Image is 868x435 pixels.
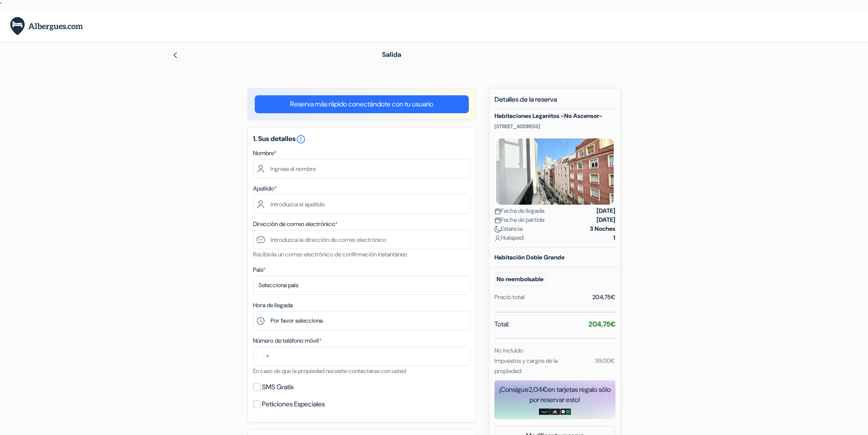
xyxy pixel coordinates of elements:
[172,52,179,59] img: left_arrow.svg
[253,347,273,365] button: Select country
[494,112,615,120] h5: Habitaciones Leganitos -No Ascensor-
[597,206,615,215] strong: [DATE]
[590,224,615,233] strong: 3 Noches
[494,385,615,405] div: ¡Consigue en tarjetas regalo sólo por reservar esto!
[494,215,545,224] span: Fecha de partida:
[494,293,526,302] div: Precio total:
[494,206,545,215] span: Fecha de llegada:
[253,149,277,158] label: Nombre
[529,385,547,394] span: 2,04€
[10,17,83,35] img: Albergues.com
[592,293,615,302] div: 204,75€
[253,265,265,274] label: País
[253,194,471,214] input: Introduzca el apellido
[494,208,501,215] img: calendar.svg
[253,301,293,310] label: Hora de llegada
[253,230,471,249] input: Introduzca la dirección de correo electrónico
[262,398,325,410] label: Peticiones Especiales
[494,123,615,130] p: [STREET_ADDRESS]
[494,233,524,242] span: Huésped:
[588,320,615,329] strong: 204,75€
[494,217,501,223] img: calendar.svg
[494,357,558,375] small: Impuestos y cargos de la propiedad:
[560,409,571,415] img: uber-uber-eats-card.png
[494,235,501,241] img: user_icon.svg
[494,253,565,261] b: Habitación Doble Grande
[296,134,306,144] i: error_outline
[613,233,615,242] strong: 1
[494,273,546,286] small: No reembolsable
[494,347,523,354] small: No Incluido
[253,367,406,375] small: En caso de que la propiedad necesite contactarse con usted
[494,95,615,109] h5: Detalles de la reserva
[253,134,471,144] h5: 1. Sus detalles
[253,184,277,193] label: Apellido
[539,409,550,415] img: amazon-card-no-text.png
[494,319,509,329] span: Total:
[595,357,615,364] small: 39,00€
[253,336,321,345] label: Número de teléfono móvil
[253,250,407,258] small: Recibirás un correo electrónico de confirmación instantáneo
[597,215,615,224] strong: [DATE]
[262,381,294,393] label: SMS Gratis
[253,220,338,229] label: Dirección de correo electrónico
[296,134,306,143] a: error_outline
[494,226,501,232] img: moon.svg
[550,409,560,415] img: adidas-card.png
[253,159,471,178] input: Ingrese el nombre
[255,95,469,113] a: Reserva más rápido conectándote con tu usuario
[494,224,524,233] span: Estancia:
[382,50,401,59] span: Salida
